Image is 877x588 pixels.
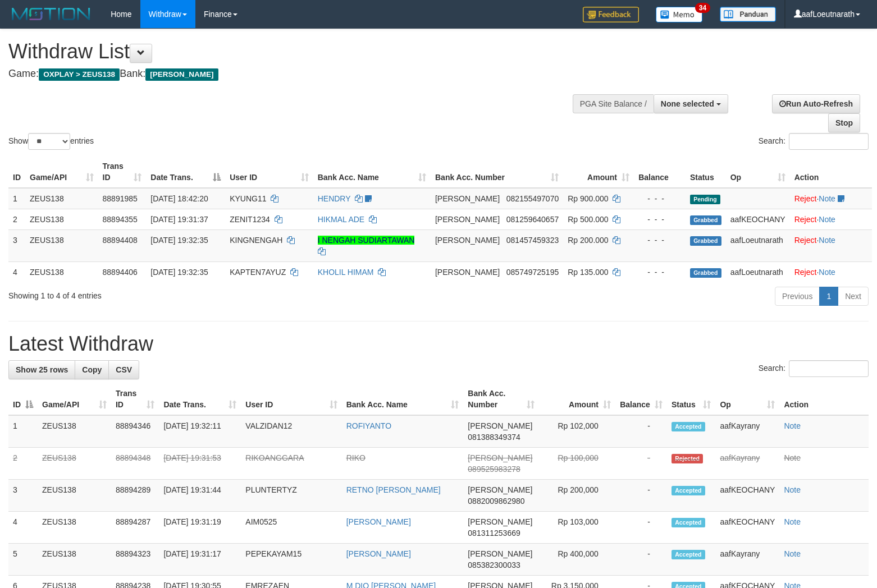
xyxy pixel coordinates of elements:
td: 1 [8,188,25,209]
span: Grabbed [690,215,721,225]
span: Accepted [672,518,705,527]
a: KHOLIL HIMAM [318,268,374,277]
a: Note [784,453,801,462]
a: Stop [828,113,860,132]
span: 88894355 [103,215,138,224]
h1: Withdraw List [8,40,573,63]
h4: Game: Bank: [8,68,573,80]
h1: Latest Withdraw [8,333,869,355]
span: [PERSON_NAME] [468,549,532,558]
div: - - - [638,235,681,246]
th: Op: activate to sort column ascending [715,383,779,415]
td: [DATE] 19:31:53 [159,448,241,480]
span: [DATE] 19:32:35 [150,268,208,277]
td: - [615,512,667,544]
span: [PERSON_NAME] [468,421,532,430]
span: [PERSON_NAME] [468,517,532,526]
a: [PERSON_NAME] [346,549,411,558]
th: ID: activate to sort column descending [8,383,38,415]
a: Run Auto-Refresh [772,94,860,113]
td: 88894323 [111,544,159,576]
span: KAPTEN7AYUZ [230,268,286,277]
td: ZEUS138 [25,229,98,261]
span: [DATE] 19:32:35 [150,236,208,245]
td: · [790,261,872,282]
span: Rp 900.000 [568,194,608,203]
span: Rp 200.000 [568,236,608,245]
td: aafKEOCHANY [715,512,779,544]
a: Reject [794,194,817,203]
th: Game/API: activate to sort column ascending [38,383,111,415]
div: - - - [638,214,681,225]
td: · [790,188,872,209]
button: None selected [654,94,728,113]
td: Rp 100,000 [539,448,615,480]
a: Show 25 rows [8,360,75,379]
td: ZEUS138 [38,544,111,576]
span: Copy 081388349374 to clipboard [468,433,520,442]
div: PGA Site Balance / [573,94,654,113]
span: Copy 081457459323 to clipboard [506,236,559,245]
td: · [790,229,872,261]
th: Action [779,383,869,415]
td: aafKEOCHANY [715,480,779,512]
td: 5 [8,544,38,576]
td: 88894348 [111,448,159,480]
div: - - - [638,267,681,278]
span: [DATE] 19:31:37 [150,215,208,224]
img: Feedback.jpg [583,7,639,22]
span: Copy [82,365,102,374]
span: Rp 500.000 [568,215,608,224]
td: Rp 103,000 [539,512,615,544]
div: - - - [638,193,681,204]
span: Copy 081311253669 to clipboard [468,529,520,538]
td: 1 [8,415,38,448]
td: 88894289 [111,480,159,512]
span: [PERSON_NAME] [435,268,500,277]
span: [PERSON_NAME] [435,236,500,245]
img: Button%20Memo.svg [656,7,703,22]
a: RIKO [346,453,366,462]
label: Search: [759,360,869,377]
a: Note [784,421,801,430]
th: Status: activate to sort column ascending [667,383,716,415]
th: Balance [634,156,686,188]
span: ZENIT1234 [230,215,270,224]
a: Reject [794,268,817,277]
span: [PERSON_NAME] [435,215,500,224]
span: Copy 0882009862980 to clipboard [468,497,524,506]
td: 2 [8,448,38,480]
span: Rejected [672,454,703,463]
span: Show 25 rows [16,365,68,374]
a: I NENGAH SUDIARTAWAN [318,236,415,245]
span: Copy 082155497070 to clipboard [506,194,559,203]
td: 88894346 [111,415,159,448]
span: [DATE] 18:42:20 [150,194,208,203]
td: ZEUS138 [38,448,111,480]
th: Trans ID: activate to sort column ascending [98,156,147,188]
select: Showentries [28,133,70,150]
td: - [615,544,667,576]
td: [DATE] 19:31:44 [159,480,241,512]
td: [DATE] 19:32:11 [159,415,241,448]
td: ZEUS138 [25,188,98,209]
span: Copy 081259640657 to clipboard [506,215,559,224]
td: 4 [8,261,25,282]
td: 4 [8,512,38,544]
a: HIKMAL ADE [318,215,365,224]
a: CSV [108,360,139,379]
td: ZEUS138 [25,261,98,282]
span: Copy 085749725195 to clipboard [506,268,559,277]
a: ROFIYANTO [346,421,391,430]
span: KINGNENGAH [230,236,282,245]
th: Bank Acc. Name: activate to sort column ascending [313,156,431,188]
th: Bank Acc. Number: activate to sort column ascending [463,383,539,415]
th: Balance: activate to sort column ascending [615,383,667,415]
td: 88894287 [111,512,159,544]
a: Note [784,517,801,526]
div: Showing 1 to 4 of 4 entries [8,286,357,301]
td: Rp 400,000 [539,544,615,576]
span: Copy 085382300033 to clipboard [468,561,520,569]
th: Trans ID: activate to sort column ascending [111,383,159,415]
th: Op: activate to sort column ascending [726,156,790,188]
